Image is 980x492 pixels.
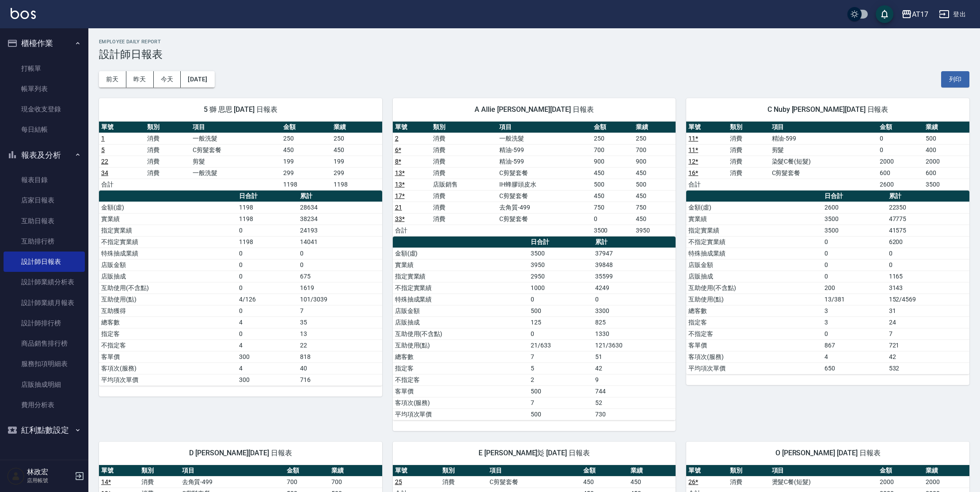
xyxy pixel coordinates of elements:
td: 13/381 [822,294,887,305]
td: 0 [822,328,887,339]
td: 41575 [887,225,969,236]
td: 特殊抽成業績 [686,248,822,259]
td: 0 [887,248,969,259]
td: 700 [634,144,676,156]
td: 合計 [99,179,145,190]
th: 業績 [923,122,969,133]
button: 櫃檯作業 [4,32,85,55]
td: 1165 [887,271,969,282]
td: 299 [331,167,382,179]
th: 金額 [877,122,923,133]
td: 2 [528,374,593,385]
td: 指定客 [686,317,822,328]
td: 平均項次單價 [393,408,529,420]
th: 項目 [190,122,281,133]
td: 1198 [237,202,298,213]
td: 0 [528,328,593,339]
td: 客項次(服務) [99,362,237,374]
td: 51 [593,351,676,362]
th: 單號 [99,122,145,133]
td: 1198 [237,236,298,248]
th: 項目 [487,465,581,477]
th: 金額 [281,122,331,133]
img: Person [7,467,25,485]
td: 精油-599 [770,133,878,144]
table: a dense table [99,122,382,191]
td: 40 [298,362,382,374]
a: 帳單列表 [4,79,85,99]
td: 125 [528,317,593,328]
td: 450 [634,213,676,225]
td: 合計 [686,179,728,190]
td: C剪髮套餐 [497,213,592,225]
td: 750 [634,202,676,213]
th: 業績 [329,465,382,477]
span: O [PERSON_NAME] [DATE] 日報表 [697,449,959,458]
td: 0 [237,271,298,282]
th: 累計 [298,191,382,202]
td: 店販金額 [99,259,237,271]
td: 精油-599 [497,156,592,167]
td: 450 [634,190,676,202]
td: 3300 [593,305,676,317]
td: 500 [528,385,593,397]
td: 0 [822,259,887,271]
td: 消費 [728,144,769,156]
td: 客單價 [393,385,529,397]
td: 6200 [887,236,969,248]
td: 152/4569 [887,294,969,305]
th: 單號 [686,122,728,133]
td: 450 [281,144,331,156]
td: 2000 [877,156,923,167]
th: 項目 [180,465,285,477]
td: 1000 [528,282,593,294]
td: 平均項次單價 [99,374,237,385]
td: 互助使用(點) [99,294,237,305]
span: 5 獅 思思 [DATE] 日報表 [110,105,372,114]
a: 每日結帳 [4,119,85,140]
td: 14041 [298,236,382,248]
td: 互助使用(不含點) [99,282,237,294]
td: 450 [592,167,634,179]
button: 報表及分析 [4,144,85,167]
div: AT17 [912,9,928,20]
th: 日合計 [822,191,887,202]
td: 22 [298,339,382,351]
td: 消費 [728,133,769,144]
span: C Nuby [PERSON_NAME][DATE] 日報表 [697,105,959,114]
td: IH蜂膠頭皮水 [497,179,592,190]
td: 4 [237,362,298,374]
td: 不指定實業績 [686,236,822,248]
a: 費用分析表 [4,395,85,415]
td: 24 [887,317,969,328]
td: 消費 [145,156,191,167]
a: 5 [101,146,105,153]
td: 900 [592,156,634,167]
td: 7 [298,305,382,317]
td: 825 [593,317,676,328]
th: 日合計 [528,236,593,248]
td: 總客數 [686,305,822,317]
p: 店用帳號 [27,477,72,484]
td: 3500 [822,225,887,236]
td: 3500 [822,213,887,225]
td: 450 [331,144,382,156]
th: 單號 [99,465,139,477]
td: 867 [822,339,887,351]
td: 消費 [145,144,191,156]
th: 累計 [593,236,676,248]
td: 3500 [528,248,593,259]
td: 客項次(服務) [393,397,529,408]
td: 消費 [431,156,497,167]
td: 不指定客 [99,339,237,351]
th: 單號 [393,122,431,133]
td: 0 [822,236,887,248]
table: a dense table [393,122,676,236]
td: 101/3039 [298,294,382,305]
td: 總客數 [393,351,529,362]
td: 500 [592,179,634,190]
span: D [PERSON_NAME][DATE] 日報表 [110,449,372,458]
td: 不指定客 [686,328,822,339]
th: 項目 [770,465,878,477]
a: 21 [395,204,402,211]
